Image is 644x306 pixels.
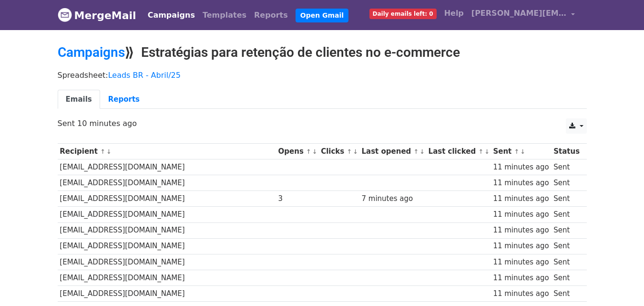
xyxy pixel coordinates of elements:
td: [EMAIL_ADDRESS][DOMAIN_NAME] [58,191,276,207]
a: Reports [250,6,292,25]
a: ↓ [520,148,525,155]
th: Sent [491,144,552,159]
div: 3 [278,193,317,204]
td: Sent [551,222,582,238]
td: Sent [551,159,582,175]
th: Clicks [318,144,359,159]
a: Campaigns [58,44,125,60]
td: [EMAIL_ADDRESS][DOMAIN_NAME] [58,175,276,191]
span: [PERSON_NAME][EMAIL_ADDRESS][DOMAIN_NAME] [471,8,567,19]
div: 11 minutes ago [493,193,549,204]
a: ↓ [419,148,425,155]
a: ↓ [106,148,112,155]
a: ↓ [484,148,490,155]
th: Opens [276,144,319,159]
th: Status [551,144,582,159]
h2: ⟫ Estratégias para retenção de clientes no e-commerce [58,44,587,61]
div: 7 minutes ago [362,193,424,204]
a: ↓ [312,148,317,155]
td: [EMAIL_ADDRESS][DOMAIN_NAME] [58,238,276,254]
a: ↑ [347,148,352,155]
a: Help [440,4,468,23]
div: 11 minutes ago [493,273,549,284]
p: Sent 10 minutes ago [58,118,587,128]
img: MergeMail logo [58,8,72,22]
td: Sent [551,270,582,285]
a: Campaigns [144,6,199,25]
th: Last clicked [426,144,491,159]
div: 11 minutes ago [493,225,549,236]
td: Sent [551,238,582,254]
a: MergeMail [58,5,136,25]
a: ↑ [306,148,311,155]
td: [EMAIL_ADDRESS][DOMAIN_NAME] [58,285,276,301]
p: Spreadsheet: [58,70,587,80]
a: Daily emails left: 0 [366,4,440,23]
td: [EMAIL_ADDRESS][DOMAIN_NAME] [58,270,276,285]
td: [EMAIL_ADDRESS][DOMAIN_NAME] [58,254,276,270]
a: [PERSON_NAME][EMAIL_ADDRESS][DOMAIN_NAME] [468,4,579,26]
a: ↓ [353,148,358,155]
td: Sent [551,254,582,270]
div: 11 minutes ago [493,241,549,252]
td: Sent [551,285,582,301]
span: Daily emails left: 0 [369,9,437,19]
td: Sent [551,207,582,222]
div: 11 minutes ago [493,288,549,299]
th: Last opened [359,144,426,159]
td: [EMAIL_ADDRESS][DOMAIN_NAME] [58,222,276,238]
a: Open Gmail [296,9,348,22]
a: ↑ [514,148,519,155]
div: 11 minutes ago [493,209,549,220]
div: 11 minutes ago [493,162,549,173]
a: ↑ [478,148,483,155]
td: [EMAIL_ADDRESS][DOMAIN_NAME] [58,159,276,175]
a: ↑ [414,148,419,155]
a: ↑ [100,148,105,155]
a: Leads BR - Abril/25 [108,71,181,80]
div: 11 minutes ago [493,178,549,189]
div: 11 minutes ago [493,257,549,268]
a: Reports [100,90,148,109]
th: Recipient [58,144,276,159]
a: Emails [58,90,100,109]
td: Sent [551,191,582,207]
td: Sent [551,175,582,191]
td: [EMAIL_ADDRESS][DOMAIN_NAME] [58,207,276,222]
a: Templates [199,6,250,25]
